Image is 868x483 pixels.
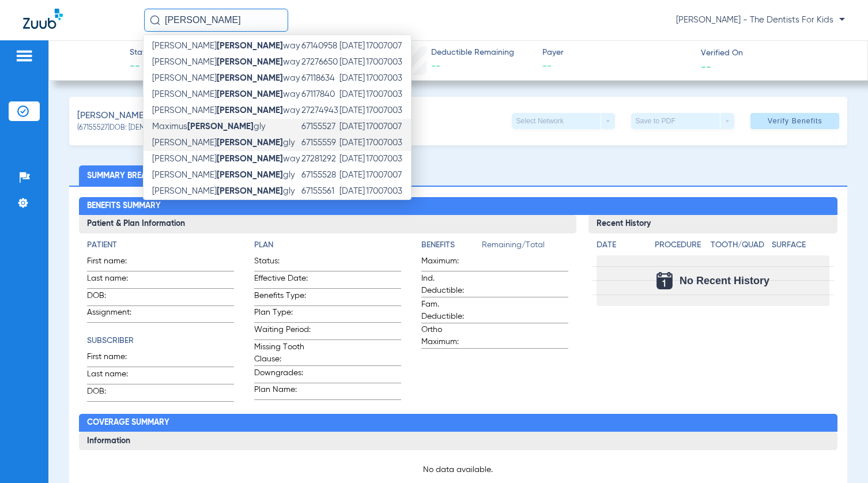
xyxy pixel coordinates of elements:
strong: [PERSON_NAME] [187,122,254,131]
strong: [PERSON_NAME] [217,58,283,66]
h4: Date [597,239,645,251]
td: [DATE] [339,135,365,151]
td: [DATE] [339,86,365,103]
span: [PERSON_NAME] way [152,106,300,115]
strong: [PERSON_NAME] [217,74,283,82]
span: Deductible Remaining [431,47,514,59]
span: Status [130,47,153,59]
span: Maximus gly [152,122,266,131]
img: Zuub Logo [23,9,63,29]
app-breakdown-title: Tooth/Quad [711,239,768,255]
strong: [PERSON_NAME] [217,187,283,195]
span: -- [701,61,711,73]
span: [PERSON_NAME] - The Dentists For Kids [676,14,845,26]
span: Payer [542,47,690,59]
span: Assignment: [87,307,144,322]
img: Search Icon [150,15,160,25]
td: [DATE] [339,70,365,86]
span: First name: [87,351,144,367]
h3: Patient & Plan Information [79,215,576,233]
img: hamburger-icon [15,49,33,63]
strong: [PERSON_NAME] [217,154,283,163]
strong: [PERSON_NAME] [217,106,283,115]
td: 67134614 [301,199,339,216]
span: Ind. Deductible: [421,273,478,297]
td: 67155559 [301,135,339,151]
h4: Plan [254,239,401,251]
td: [DATE] [339,199,365,216]
span: Last name: [87,368,144,384]
li: Summary Breakdown [79,165,185,186]
span: Plan Name: [254,384,311,399]
h4: Patient [87,239,234,251]
td: 17007007 [365,119,411,135]
td: 67155527 [301,119,339,135]
span: Effective Date: [254,273,311,288]
span: [PERSON_NAME] way [152,90,300,99]
span: [PERSON_NAME] gly [152,187,295,195]
span: -- [431,62,440,71]
h4: Tooth/Quad [711,239,768,251]
span: Missing Tooth Clause: [254,341,311,365]
td: 17007003 [365,183,411,199]
iframe: Chat Widget [810,428,868,483]
td: 17007003 [365,151,411,167]
h3: Information [79,432,837,450]
input: Search for patients [144,9,288,32]
h3: Recent History [588,215,837,233]
p: No data available. [87,464,829,476]
td: [DATE] [339,54,365,70]
span: First name: [87,255,144,271]
span: Plan Type: [254,307,311,322]
td: [DATE] [339,38,365,54]
app-breakdown-title: Benefits [421,239,482,255]
span: [PERSON_NAME] gly [152,138,295,147]
td: 17007003 [365,86,411,103]
span: [PERSON_NAME] gly [152,171,295,179]
span: [PERSON_NAME] way [152,154,300,163]
span: Remaining/Total [482,239,568,255]
h4: Subscriber [87,335,234,347]
span: Benefits Type: [254,290,311,305]
span: [PERSON_NAME] way [152,74,300,82]
app-breakdown-title: Surface [772,239,829,255]
h4: Benefits [421,239,482,251]
span: [PERSON_NAME] way [152,58,300,66]
span: [PERSON_NAME] way [152,41,300,50]
span: DOB: [87,386,144,401]
strong: [PERSON_NAME] [217,138,283,147]
span: -- [542,59,690,74]
app-breakdown-title: Procedure [655,239,707,255]
span: Verify Benefits [768,116,822,126]
span: Status: [254,255,311,271]
span: Ortho Maximum: [421,324,478,348]
strong: [PERSON_NAME] [217,171,283,179]
td: [DATE] [339,119,365,135]
span: Downgrades: [254,367,311,383]
td: 17007003 [365,54,411,70]
span: DOB: [87,290,144,305]
td: 17007003 [365,135,411,151]
h2: Coverage Summary [79,414,837,432]
span: -- [130,59,153,74]
td: 67118634 [301,70,339,86]
strong: [PERSON_NAME] [217,90,283,99]
td: [DATE] [339,183,365,199]
strong: [PERSON_NAME] [217,41,283,50]
td: 17007007 [365,199,411,216]
td: 17007007 [365,38,411,54]
button: Verify Benefits [750,113,839,129]
span: No Recent History [680,275,769,286]
h4: Surface [772,239,829,251]
span: Last name: [87,273,144,288]
img: Calendar [656,272,673,289]
td: 17007003 [365,70,411,86]
td: 67155561 [301,183,339,199]
td: 67140958 [301,38,339,54]
td: 27274943 [301,103,339,119]
td: 67155528 [301,167,339,183]
span: Maximum: [421,255,478,271]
